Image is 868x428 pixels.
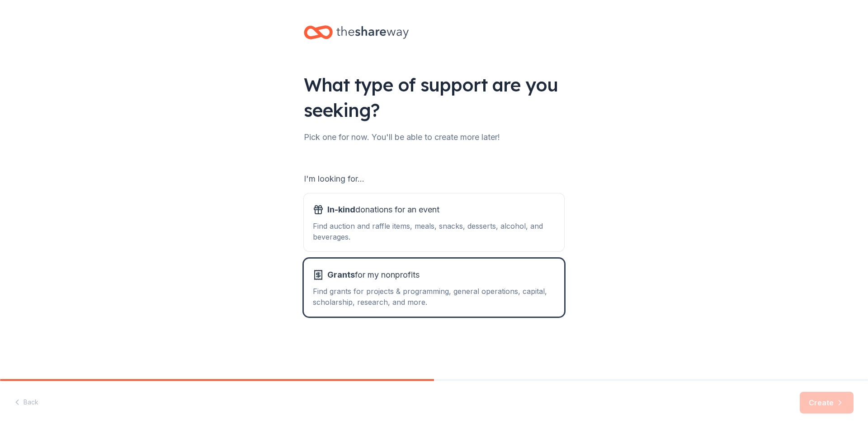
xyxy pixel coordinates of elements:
[304,130,564,144] div: Pick one for now. You'll be able to create more later!
[304,172,564,186] div: I'm looking for...
[313,286,555,308] div: Find grants for projects & programming, general operations, capital, scholarship, research, and m...
[304,259,564,317] button: Grantsfor my nonprofitsFind grants for projects & programming, general operations, capital, schol...
[327,268,420,282] span: for my nonprofits
[327,205,355,214] span: In-kind
[327,270,355,279] span: Grants
[304,72,564,123] div: What type of support are you seeking?
[327,202,439,217] span: donations for an event
[313,221,555,242] div: Find auction and raffle items, meals, snacks, desserts, alcohol, and beverages.
[304,193,564,251] button: In-kinddonations for an eventFind auction and raffle items, meals, snacks, desserts, alcohol, and...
